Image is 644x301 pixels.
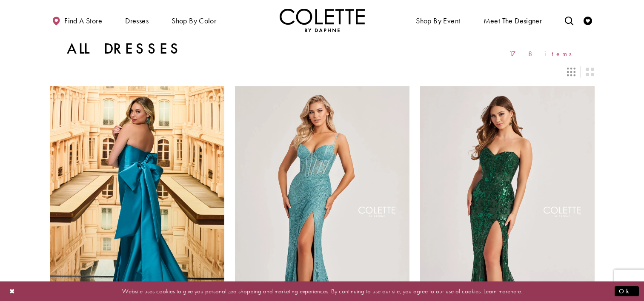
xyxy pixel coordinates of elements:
[416,17,460,25] span: Shop By Event
[581,9,594,32] a: Check Wishlist
[509,50,578,57] span: 178 items
[615,286,639,296] button: Submit Dialog
[567,68,575,76] span: Switch layout to 3 columns
[61,285,583,297] p: Website uses cookies to give you personalized shopping and marketing experiences. By continuing t...
[563,9,575,32] a: Toggle search
[64,17,102,25] span: Find a store
[5,284,20,298] button: Close Dialog
[481,9,544,32] a: Meet the designer
[586,68,594,76] span: Switch layout to 2 columns
[172,17,216,25] span: Shop by color
[67,40,182,57] h1: All Dresses
[45,62,600,81] div: Layout Controls
[414,9,462,32] span: Shop By Event
[125,17,149,25] span: Dresses
[123,9,151,32] span: Dresses
[484,17,542,25] span: Meet the designer
[169,9,218,32] span: Shop by color
[280,9,365,32] a: Visit Home Page
[280,9,365,32] img: Colette by Daphne
[510,287,521,295] a: here
[50,9,104,32] a: Find a store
